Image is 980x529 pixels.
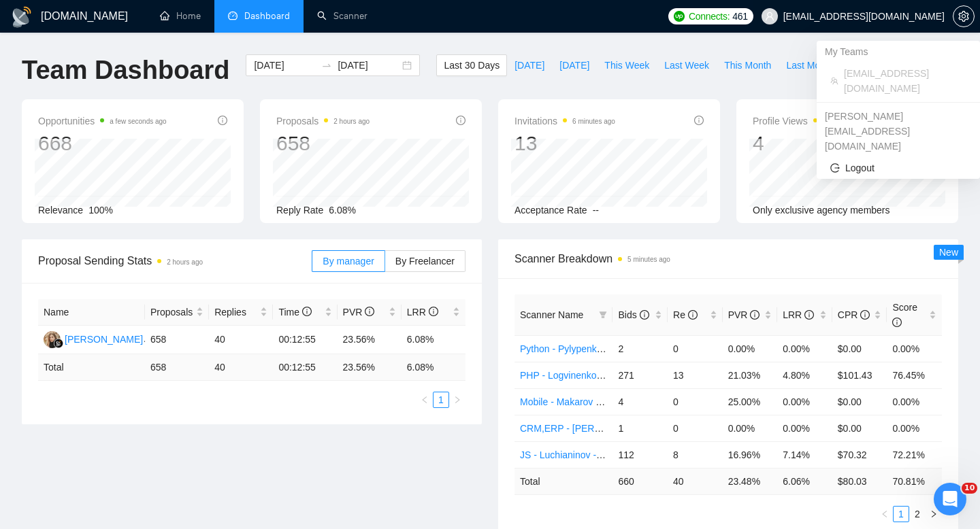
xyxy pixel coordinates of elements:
[887,468,942,494] td: 70.81 %
[514,113,615,129] span: Invitations
[559,58,589,73] span: [DATE]
[910,507,925,522] a: 2
[209,299,273,326] th: Replies
[276,131,370,156] div: 658
[887,362,942,388] td: 76.45%
[593,205,599,216] span: --
[218,116,227,125] span: info-circle
[673,309,698,320] span: Re
[329,205,356,216] span: 6.08%
[321,60,332,71] span: swap-right
[276,205,323,216] span: Reply Rate
[612,335,668,362] td: 2
[877,506,893,522] button: left
[832,468,887,494] td: $ 80.03
[273,326,337,354] td: 00:12:55
[110,118,166,125] time: a few seconds ago
[668,415,723,441] td: 0
[209,354,273,381] td: 40
[365,307,374,316] span: info-circle
[887,335,942,362] td: 0.00%
[783,309,814,320] span: LRR
[688,310,698,320] span: info-circle
[926,506,942,522] button: right
[436,54,507,76] button: Last 30 Days
[38,113,167,129] span: Opportunities
[832,415,887,441] td: $0.00
[453,396,461,404] span: right
[892,318,902,327] span: info-circle
[732,9,747,24] span: 461
[145,326,209,354] td: 658
[894,507,909,522] a: 1
[786,58,833,73] span: Last Month
[520,396,631,407] a: Mobile - Makarov - Project
[273,354,337,381] td: 00:12:55
[777,335,832,362] td: 0.00%
[817,41,980,63] div: My Teams
[887,415,942,441] td: 0.00%
[209,326,273,354] td: 40
[777,415,832,441] td: 0.00%
[804,310,814,320] span: info-circle
[779,54,840,76] button: Last Month
[599,311,607,319] span: filter
[893,506,909,522] li: 1
[38,354,145,381] td: Total
[416,392,433,408] button: left
[150,305,193,320] span: Proposals
[407,307,438,318] span: LRR
[520,343,640,354] a: Python - Pylypenko - Project
[887,441,942,468] td: 72.21%
[44,333,143,344] a: KY[PERSON_NAME]
[723,362,778,388] td: 21.03%
[830,77,838,85] span: team
[449,392,465,408] button: right
[22,54,229,86] h1: Team Dashboard
[38,131,167,156] div: 668
[753,113,866,129] span: Profile Views
[44,331,61,348] img: KY
[765,12,774,21] span: user
[777,441,832,468] td: 7.14%
[618,309,649,320] span: Bids
[514,205,587,216] span: Acceptance Rate
[214,305,257,320] span: Replies
[278,307,311,318] span: Time
[926,506,942,522] li: Next Page
[717,54,779,76] button: This Month
[416,392,433,408] li: Previous Page
[514,58,544,73] span: [DATE]
[145,354,209,381] td: 658
[753,131,866,156] div: 4
[817,105,980,157] div: a.pavlenko@mobidev.biz
[333,118,370,125] time: 2 hours ago
[338,58,399,73] input: End date
[444,58,500,73] span: Last 30 Days
[597,54,657,76] button: This Week
[724,58,771,73] span: This Month
[909,506,926,522] li: 2
[520,423,689,434] a: CRM,ERP - [PERSON_NAME] - Project
[514,468,612,494] td: Total
[930,510,938,518] span: right
[689,9,730,24] span: Connects:
[723,441,778,468] td: 16.96%
[668,362,723,388] td: 13
[604,58,649,73] span: This Week
[668,468,723,494] td: 40
[657,54,717,76] button: Last Week
[321,60,332,71] span: to
[434,392,448,407] a: 1
[254,58,316,73] input: Start date
[228,11,238,20] span: dashboard
[612,388,668,415] td: 4
[88,205,113,216] span: 100%
[939,247,958,258] span: New
[54,339,63,348] img: gigradar-bm.png
[694,116,704,125] span: info-circle
[343,307,375,318] span: PVR
[429,307,438,316] span: info-circle
[520,449,629,460] a: JS - Luchianinov - Project
[433,392,449,408] li: 1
